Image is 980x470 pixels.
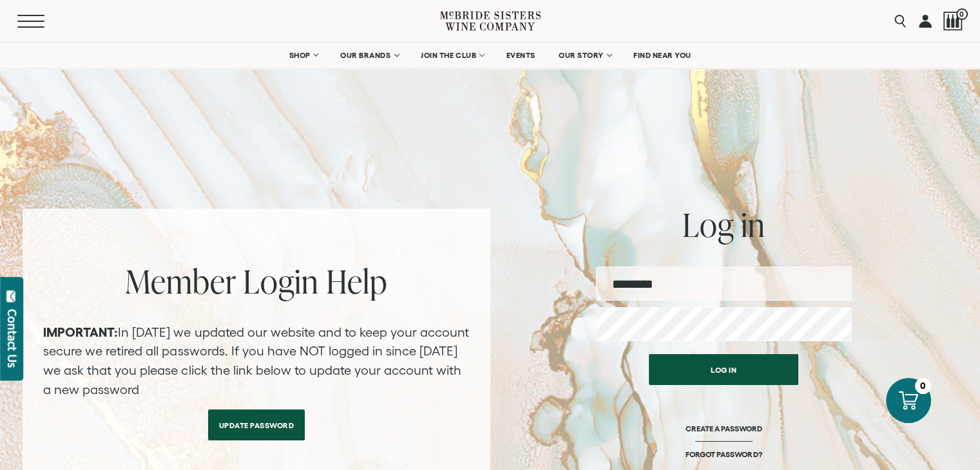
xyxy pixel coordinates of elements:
[43,323,470,399] p: In [DATE] we updated our website and to keep your account secure we retired all passwords. If you...
[956,8,968,20] span: 0
[6,309,19,368] div: Contact Us
[280,42,325,68] a: SHOP
[498,42,544,68] a: EVENTS
[686,449,762,459] a: FORGOT PASSWORD?
[332,42,406,68] a: OUR BRANDS
[412,42,492,68] a: JOIN THE CLUB
[43,265,470,297] h2: Member Login Help
[625,42,700,68] a: FIND NEAR YOU
[633,51,691,60] span: FIND NEAR YOU
[421,51,476,60] span: JOIN THE CLUB
[17,15,64,28] button: Mobile Menu Trigger
[915,378,931,394] div: 0
[596,209,852,241] h2: Log in
[340,51,390,60] span: OUR BRANDS
[550,42,619,68] a: OUR STORY
[289,51,311,60] span: SHOP
[208,409,305,440] a: Update Password
[559,51,604,60] span: OUR STORY
[686,424,762,449] a: CREATE A PASSWORD
[649,354,798,385] button: Log in
[43,325,118,339] strong: IMPORTANT:
[506,51,535,60] span: EVENTS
